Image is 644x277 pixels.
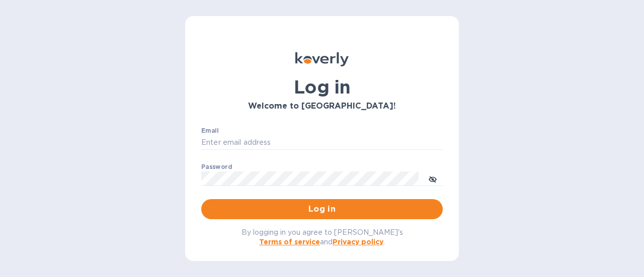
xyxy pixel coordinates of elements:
h1: Log in [201,76,443,98]
label: Password [201,164,232,170]
button: Log in [201,199,443,219]
h3: Welcome to [GEOGRAPHIC_DATA]! [201,102,443,111]
span: Log in [209,203,435,215]
a: Terms of service [259,238,320,246]
button: toggle password visibility [423,168,443,189]
label: Email [201,128,219,134]
span: By logging in you agree to [PERSON_NAME]'s and . [242,228,403,246]
a: Privacy policy [333,238,383,246]
input: Enter email address [201,135,443,150]
img: Koverly [295,52,349,66]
